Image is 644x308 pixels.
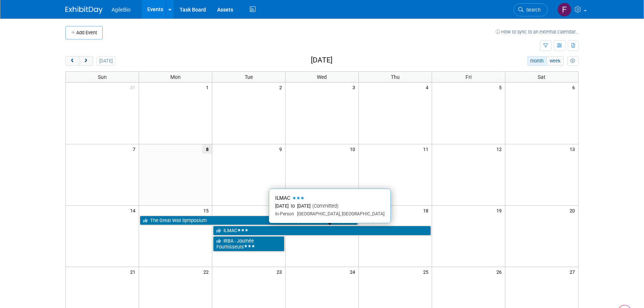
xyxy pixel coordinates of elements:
[422,267,432,276] span: 25
[79,56,93,66] button: next
[496,267,505,276] span: 26
[527,56,547,66] button: month
[422,206,432,215] span: 18
[524,7,541,13] span: Search
[496,144,505,154] span: 12
[571,83,578,92] span: 6
[112,7,131,13] span: AgileBio
[245,74,253,80] span: Tue
[391,74,400,80] span: Thu
[547,56,564,66] button: week
[466,74,471,80] span: Fri
[132,144,139,154] span: 7
[202,144,212,154] span: 8
[567,56,579,66] button: myCustomButton
[278,144,285,154] span: 9
[65,26,103,39] button: Add Event
[294,211,384,216] span: [GEOGRAPHIC_DATA], [GEOGRAPHIC_DATA]
[98,74,107,80] span: Sun
[278,83,285,92] span: 2
[275,203,384,209] div: [DATE] to [DATE]
[349,144,358,154] span: 10
[170,74,181,80] span: Mon
[129,83,139,92] span: 31
[129,267,139,276] span: 21
[276,267,285,276] span: 23
[569,267,578,276] span: 27
[557,3,571,17] img: Fouad Batel
[129,206,139,215] span: 14
[311,56,332,64] h2: [DATE]
[317,74,327,80] span: Wed
[275,195,290,201] span: ILMAC
[569,206,578,215] span: 20
[569,144,578,154] span: 13
[65,6,103,14] img: ExhibitDay
[513,3,548,16] a: Search
[96,56,116,66] button: [DATE]
[425,83,432,92] span: 4
[538,74,545,80] span: Sat
[496,29,579,35] a: How to sync to an external calendar...
[205,83,212,92] span: 1
[213,236,284,251] a: IRBA - Journée Fournisseurs
[203,267,212,276] span: 22
[213,226,431,235] a: ILMAC
[422,144,432,154] span: 11
[570,59,575,64] i: Personalize Calendar
[203,206,212,215] span: 15
[275,211,294,216] span: In-Person
[352,83,358,92] span: 3
[496,206,505,215] span: 19
[349,267,358,276] span: 24
[310,203,338,209] span: (Committed)
[498,83,505,92] span: 5
[140,216,358,225] a: The Great Wall Symposium
[65,56,79,66] button: prev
